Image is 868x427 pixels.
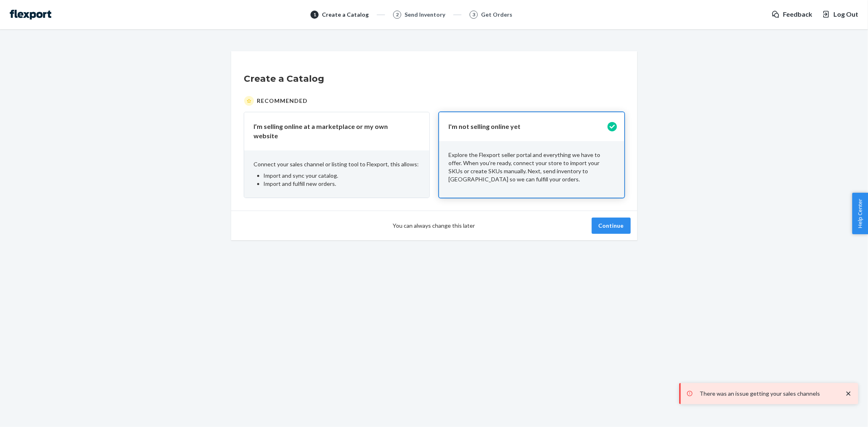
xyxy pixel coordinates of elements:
[244,72,624,85] h1: Create a Catalog
[393,222,475,230] span: You can always change this later
[254,122,410,141] p: I’m selling online at a marketplace or my own website
[852,193,868,234] button: Help Center
[322,11,369,19] div: Create a Catalog
[404,11,445,19] div: Send Inventory
[783,10,812,19] span: Feedback
[822,10,858,19] button: Log Out
[396,11,399,18] span: 2
[449,151,614,183] p: Explore the Flexport seller portal and everything we have to offer. When you’re ready, connect yo...
[772,10,812,19] a: Feedback
[481,11,512,19] div: Get Orders
[833,10,858,19] span: Log Out
[449,122,605,131] p: I'm not selling online yet
[257,97,308,105] span: Recommended
[844,390,853,398] svg: close toast
[264,172,339,179] span: Import and sync your catalog.
[313,11,316,18] span: 1
[244,112,429,198] button: I’m selling online at a marketplace or my own websiteConnect your sales channel or listing tool t...
[592,218,631,234] button: Continue
[254,160,420,168] p: Connect your sales channel or listing tool to Flexport, this allows:
[472,11,475,18] span: 3
[700,390,836,398] p: There was an issue getting your sales channels
[439,112,624,198] button: I'm not selling online yetExplore the Flexport seller portal and everything we have to offer. Whe...
[264,180,337,187] span: Import and fulfill new orders.
[10,10,51,20] img: Flexport logo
